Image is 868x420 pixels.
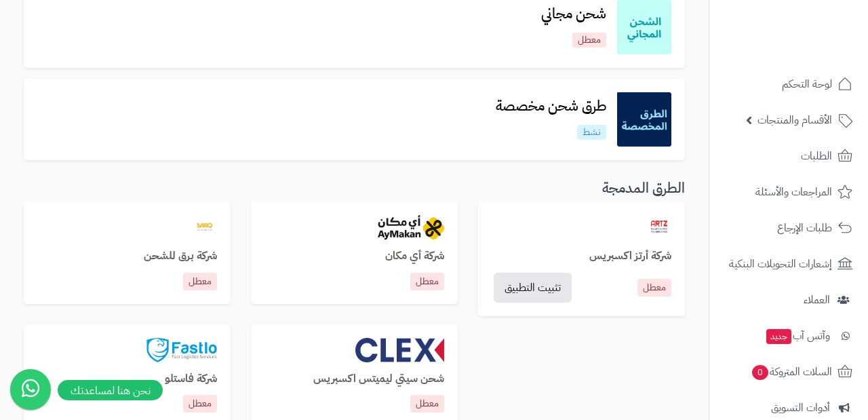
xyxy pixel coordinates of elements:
a: barqشركة برق للشحنمعطل [24,202,231,304]
img: logo-2.png [776,38,855,66]
h3: شحن سيتي ليميتس اكسبريس [264,373,444,385]
span: إشعارات التحويلات البنكية [729,254,832,273]
a: شركة أرتز اكسبريس [492,250,671,263]
img: fastlo [146,338,217,362]
span: الأقسام والمنتجات [757,111,832,130]
p: معطل [183,273,217,290]
span: أدوات التسويق [771,398,830,417]
a: شحن مجانيمعطل [530,6,617,47]
a: طرق شحن مخصصةنشط [485,98,617,140]
a: إشعارات التحويلات البنكية [717,248,860,280]
span: السلات المتروكة [751,362,832,381]
span: الطلبات [801,147,832,166]
img: artzexpress [647,215,671,240]
a: وآتس آبجديد [717,320,860,352]
span: وآتس آب [765,326,830,345]
a: السلات المتروكة0 [717,356,860,388]
span: لوحة التحكم [782,75,832,94]
h3: شركة برق للشحن [37,250,217,263]
a: معطل [637,279,671,297]
h3: شركة أي مكان [264,250,444,263]
a: aymakanشركة أي مكانمعطل [251,202,458,304]
p: نشط [577,125,606,140]
p: معطل [410,395,444,413]
h3: شحن مجاني [530,6,617,22]
img: clex [355,338,444,362]
a: الطلبات [717,140,860,172]
span: جديد [766,329,791,344]
a: طلبات الإرجاع [717,212,860,244]
span: طلبات الإرجاع [777,218,832,237]
a: المراجعات والأسئلة [717,176,860,208]
a: تثبيت التطبيق [494,273,572,303]
a: لوحة التحكم [717,68,860,100]
a: العملاء [717,284,860,316]
h3: شركة فاستلو [37,373,217,385]
h3: الطرق المدمجة [24,180,685,196]
span: المراجعات والأسئلة [755,183,832,202]
img: barq [193,215,217,240]
span: 0 [752,365,768,380]
p: معطل [183,395,217,413]
p: معطل [572,33,606,47]
h3: طرق شحن مخصصة [485,98,617,114]
span: العملاء [804,290,830,309]
img: aymakan [378,215,444,240]
p: معطل [410,273,444,290]
a: artzexpress [492,215,671,240]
